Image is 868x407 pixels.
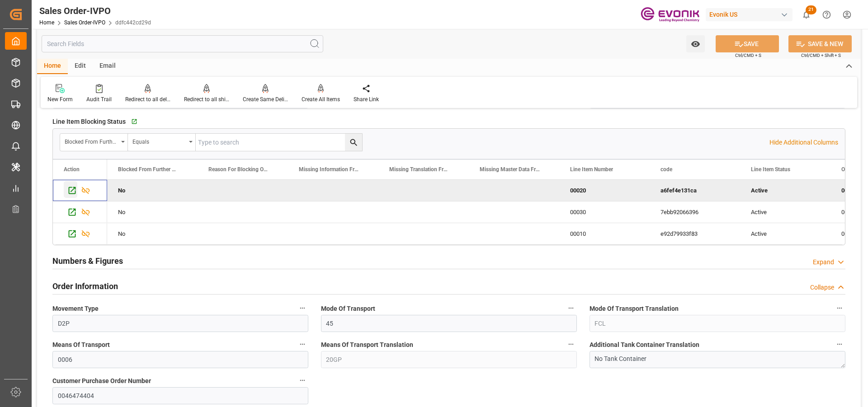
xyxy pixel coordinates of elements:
div: Active [751,224,820,244]
button: open menu [686,35,705,52]
button: SAVE & NEW [788,35,852,52]
span: Line Item Blocking Status [52,117,126,126]
span: Customer Purchase Order Number [52,376,151,386]
div: Blocked From Further Processing [65,136,118,146]
div: Audit Trail [86,95,112,103]
span: Missing Translation From Master Data [389,166,450,173]
div: No [118,180,187,201]
div: 00030 [559,201,650,223]
button: Mode Of Transport Translation [834,302,845,314]
span: Ctrl/CMD + Shift + S [801,52,841,59]
div: Create Same Delivery Date [243,95,288,103]
button: SAVE [716,35,779,52]
div: Equals [132,136,186,146]
button: Means Of Transport Translation [565,338,577,350]
span: code [660,166,672,173]
div: Action [64,166,80,173]
div: Collapse [810,283,834,292]
input: Type to search [196,134,362,151]
a: Sales Order-IVPO [64,19,105,26]
div: 7ebb92066396 [650,201,740,223]
button: Movement Type [297,302,308,314]
div: Press SPACE to deselect this row. [53,180,107,201]
img: Evonik-brand-mark-Deep-Purple-RGB.jpeg_1700498283.jpeg [641,7,699,23]
button: Additional Tank Container Translation [834,338,845,350]
span: Missing Information From Line Item [299,166,359,173]
div: Home [37,59,68,74]
a: Home [39,19,54,26]
button: Mode Of Transport [565,302,577,314]
button: open menu [60,134,128,151]
span: Line Item Status [751,166,790,173]
span: 21 [806,5,816,14]
div: Redirect to all deliveries [125,95,170,103]
p: Hide Additional Columns [769,138,838,147]
h2: Order Information [52,280,118,292]
div: Press SPACE to select this row. [53,201,107,223]
div: No [118,224,187,244]
button: Help Center [816,5,837,25]
div: Sales Order-IVPO [39,4,151,18]
input: Search Fields [42,35,323,52]
span: Ctrl/CMD + S [735,52,761,59]
div: Press SPACE to select this row. [53,223,107,245]
div: Email [93,59,123,74]
textarea: No Tank Container [590,351,845,368]
span: Mode Of Transport [321,304,375,313]
div: Edit [68,59,93,74]
div: a6fef4e131ca [650,180,740,201]
div: Share Link [354,95,379,103]
div: No [118,202,187,223]
button: Customer Purchase Order Number [297,374,308,386]
span: Reason For Blocking On This Line Item [208,166,269,173]
span: Means Of Transport Translation [321,340,413,350]
div: 00010 [559,223,650,244]
span: Missing Master Data From SAP [480,166,540,173]
h2: Numbers & Figures [52,255,123,267]
span: Additional Tank Container Translation [590,340,699,350]
span: Movement Type [52,304,99,313]
div: Evonik US [706,8,793,21]
div: Active [751,180,820,201]
div: Expand [813,257,834,267]
button: search button [345,134,362,151]
div: e92d79933f83 [650,223,740,244]
div: New Form [47,95,73,103]
span: Means Of Transport [52,340,110,350]
span: Mode Of Transport Translation [590,304,679,313]
div: Redirect to all shipments [184,95,229,103]
button: Means Of Transport [297,338,308,350]
div: Create All Items [302,95,340,103]
button: Evonik US [706,6,796,23]
span: Blocked From Further Processing [118,166,179,173]
button: show 21 new notifications [796,5,816,25]
div: Active [751,202,820,223]
div: 00020 [559,180,650,201]
button: open menu [128,134,196,151]
span: Line Item Number [570,166,613,173]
